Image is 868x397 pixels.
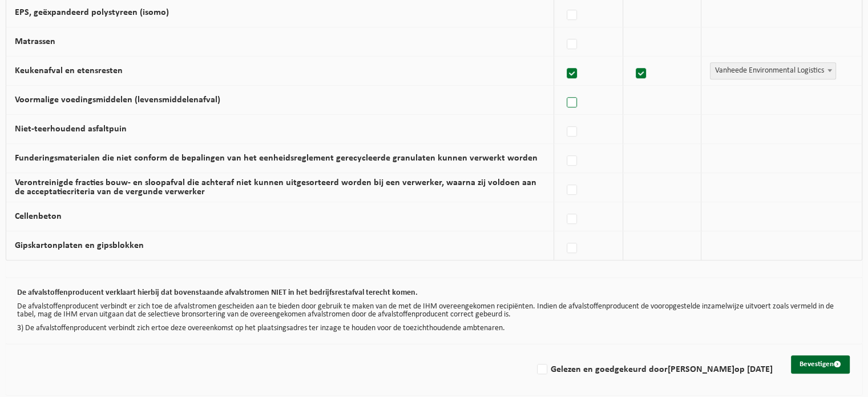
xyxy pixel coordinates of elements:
button: Bevestigen [791,355,850,374]
strong: [PERSON_NAME] [668,365,734,374]
label: Niet-teerhoudend asfaltpuin [15,125,127,134]
p: De afvalstoffenproducent verbindt er zich toe de afvalstromen gescheiden aan te bieden door gebru... [17,303,851,319]
label: Funderingsmaterialen die niet conform de bepalingen van het eenheidsreglement gerecycleerde granu... [15,154,538,163]
label: Keukenafval en etensresten [15,66,123,75]
label: Gipskartonplaten en gipsblokken [15,241,144,250]
label: Cellenbeton [15,212,62,221]
span: Vanheede Environmental Logistics [710,63,835,79]
b: De afvalstoffenproducent verklaart hierbij dat bovenstaande afvalstromen NIET in het bedrijfsrest... [17,288,418,297]
label: Gelezen en goedgekeurd door op [DATE] [535,361,773,378]
span: Vanheede Environmental Logistics [710,62,836,79]
p: 3) De afvalstoffenproducent verbindt zich ertoe deze overeenkomst op het plaatsingsadres ter inza... [17,324,851,332]
label: Matrassen [15,37,55,46]
label: EPS, geëxpandeerd polystyreen (isomo) [15,8,169,17]
label: Voormalige voedingsmiddelen (levensmiddelenafval) [15,95,220,105]
label: Verontreinigde fracties bouw- en sloopafval die achteraf niet kunnen uitgesorteerd worden bij een... [15,178,536,197]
